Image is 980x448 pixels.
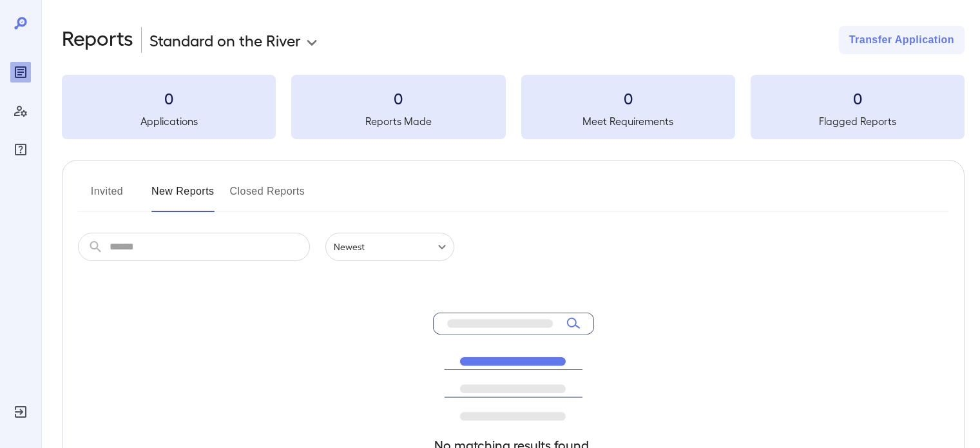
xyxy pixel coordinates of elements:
[149,30,301,50] p: Standard on the River
[751,113,965,129] h5: Flagged Reports
[151,181,215,212] button: New Reports
[10,402,31,422] div: Log Out
[62,26,133,54] h2: Reports
[291,113,505,129] h5: Reports Made
[839,26,965,54] button: Transfer Application
[10,62,31,83] div: Reports
[230,181,305,212] button: Closed Reports
[521,88,735,108] h3: 0
[10,101,31,121] div: Manage Users
[521,113,735,129] h5: Meet Requirements
[291,88,505,108] h3: 0
[62,75,965,139] summary: 0Applications0Reports Made0Meet Requirements0Flagged Reports
[78,181,136,212] button: Invited
[62,113,276,129] h5: Applications
[751,88,965,108] h3: 0
[325,233,454,261] div: Newest
[10,139,31,160] div: FAQ
[62,88,276,108] h3: 0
